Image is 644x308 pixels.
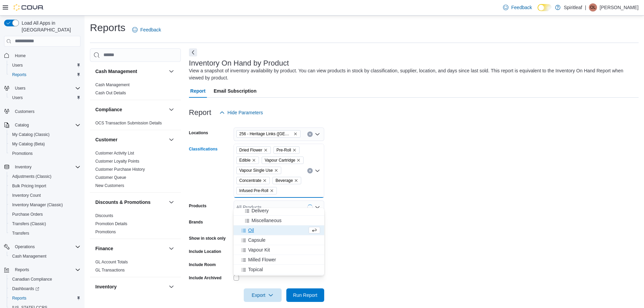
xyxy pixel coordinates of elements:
span: OCS Transaction Submission Details [95,120,162,126]
div: View a snapshot of inventory availability by product. You can view products in stock by classific... [189,67,635,81]
button: Oil [234,226,324,235]
span: Inventory Count [9,191,80,199]
a: My Catalog (Beta) [9,140,48,148]
span: My Catalog (Classic) [12,132,50,137]
button: Remove Infused Pre-Roll from selection in this group [270,189,274,193]
span: Cash Management [12,254,46,259]
h3: Finance [95,245,113,252]
span: Vapour Single Use [236,167,281,174]
span: Vapour Cartridge [262,157,304,164]
a: Discounts [95,213,113,218]
span: Reports [9,71,80,79]
button: Users [12,84,28,92]
span: New Customers [95,183,124,188]
span: Users [15,86,25,91]
span: Run Report [293,292,317,299]
button: Remove Edible from selection in this group [252,158,256,162]
span: Dashboards [9,285,80,293]
a: Cash Management [9,252,49,260]
button: Remove Beverage from selection in this group [294,179,298,183]
button: Purchase Orders [7,210,83,219]
a: Inventory Count [9,191,44,199]
span: Delivery [252,207,269,214]
span: Customers [15,109,34,114]
span: Promotions [95,229,116,235]
span: Vapour Kit [248,246,270,253]
span: Pre-Roll [273,146,300,154]
label: Include Archived [189,275,221,281]
span: Hide Parameters [228,109,263,116]
button: Customer [167,136,175,144]
button: Remove Concentrate from selection in this group [263,179,267,183]
label: Classifications [189,146,218,152]
a: Users [9,61,25,69]
h3: Cash Management [95,68,137,75]
span: Pre-Roll [277,147,291,153]
a: Canadian Compliance [9,275,55,283]
span: Users [9,94,80,102]
a: Feedback [129,23,164,37]
span: Reports [12,72,26,77]
button: Customer [95,136,166,143]
a: Promotions [95,230,116,234]
h3: Report [189,109,211,117]
button: Remove Dried Flower from selection in this group [264,148,268,152]
a: Users [9,94,25,102]
button: Export [244,288,282,302]
span: Feedback [140,26,161,33]
button: Clear input [307,168,313,173]
button: Reports [1,265,83,275]
button: Finance [95,245,166,252]
button: Discounts & Promotions [167,198,175,206]
button: Finance [167,244,175,253]
button: Reports [7,70,83,79]
label: Show in stock only [189,236,226,241]
a: My Catalog (Classic) [9,131,52,139]
a: OCS Transaction Submission Details [95,121,162,125]
a: Customer Activity List [95,151,134,156]
button: Customers [1,106,83,116]
a: Promotion Details [95,221,127,226]
span: My Catalog (Classic) [9,131,80,139]
span: Reports [12,266,80,274]
span: Catalog [12,121,80,129]
a: Customers [12,108,37,116]
a: Cash Out Details [95,91,126,95]
button: Next [189,48,197,56]
p: [PERSON_NAME] [600,3,639,11]
button: Inventory [95,283,166,290]
h3: Inventory On Hand by Product [189,59,289,67]
span: Operations [15,244,35,250]
button: Open list of options [315,205,320,210]
button: Capsule [234,235,324,245]
a: Inventory Manager (Classic) [9,201,66,209]
span: Miscellaneous [252,217,282,224]
span: Inventory Manager (Classic) [12,202,63,208]
span: Customer Queue [95,175,126,180]
button: Topical [234,265,324,275]
h3: Compliance [95,106,122,113]
span: GL Transactions [95,267,125,273]
span: OL [590,3,596,11]
button: Cash Management [7,252,83,261]
button: My Catalog (Beta) [7,139,83,149]
span: My Catalog (Beta) [9,140,80,148]
button: Transfers [7,229,83,238]
span: Dashboards [12,286,39,291]
span: Vapour Single Use [239,167,273,174]
span: Concentrate [236,177,270,184]
button: Milled Flower [234,255,324,265]
div: Customer [90,149,181,192]
button: Inventory Manager (Classic) [7,200,83,210]
label: Include Location [189,249,221,254]
span: 256 - Heritage Links (Edmonton) [236,130,301,138]
span: Dried Flower [236,146,271,154]
span: Promotions [9,149,80,158]
a: Promotions [9,149,35,158]
span: Infused Pre-Roll [239,187,268,194]
button: Run Report [286,288,324,302]
a: Dashboards [7,284,83,293]
span: GL Account Totals [95,259,128,265]
button: Seed [234,275,324,284]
